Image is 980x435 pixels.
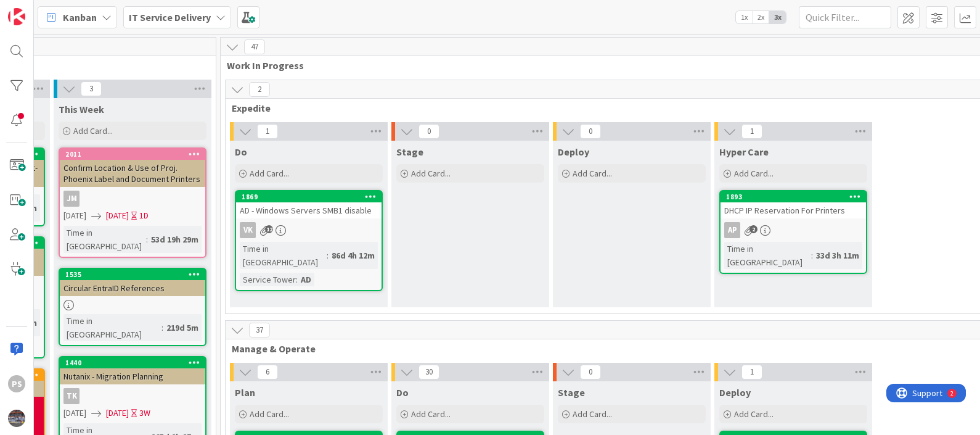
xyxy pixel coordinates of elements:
[60,191,205,207] div: JM
[244,39,265,54] span: 47
[236,202,382,218] div: AD - Windows Servers SMB1 disable
[419,124,439,139] span: 0
[148,233,202,246] div: 53d 19h 29m
[63,10,97,25] span: Kanban
[257,124,278,139] span: 1
[236,222,382,238] div: VK
[60,269,205,296] div: 1535Circular EntraID References
[81,81,102,96] span: 3
[60,149,205,187] div: 2011Confirm Location & Use of Proj. Phoenix Label and Document Printers
[411,408,451,420] span: Add Card...
[236,191,382,202] div: 1869
[64,5,67,15] div: 2
[298,273,314,286] div: AD
[249,82,270,97] span: 2
[63,191,80,207] div: JM
[734,408,774,420] span: Add Card...
[60,357,205,384] div: 1440Nutanix - Migration Planning
[558,386,585,399] span: Stage
[753,11,769,23] span: 2x
[724,222,740,238] div: AP
[250,408,289,420] span: Add Card...
[60,357,205,368] div: 1440
[734,168,774,179] span: Add Card...
[60,388,205,404] div: TK
[558,146,589,158] span: Deploy
[721,191,866,202] div: 1893
[726,193,866,201] div: 1893
[242,193,382,201] div: 1869
[8,375,25,392] div: PS
[240,222,256,238] div: VK
[721,191,866,218] div: 1893DHCP IP Reservation For Printers
[411,168,451,179] span: Add Card...
[721,222,866,238] div: AP
[146,233,148,246] span: :
[60,149,205,160] div: 2011
[724,242,811,269] div: Time in [GEOGRAPHIC_DATA]
[65,270,205,279] div: 1535
[163,321,202,334] div: 219d 5m
[73,125,113,136] span: Add Card...
[63,209,86,222] span: [DATE]
[63,407,86,420] span: [DATE]
[396,386,409,399] span: Do
[235,386,255,399] span: Plan
[396,146,423,158] span: Stage
[580,124,601,139] span: 0
[749,225,757,233] span: 2
[296,273,298,286] span: :
[139,407,150,420] div: 3W
[799,6,891,28] input: Quick Filter...
[129,11,211,23] b: IT Service Delivery
[719,146,769,158] span: Hyper Care
[65,358,205,367] div: 1440
[719,386,751,399] span: Deploy
[8,410,25,427] img: avatar
[811,249,813,262] span: :
[60,280,205,296] div: Circular EntraID References
[106,407,129,420] span: [DATE]
[161,321,163,334] span: :
[249,323,270,338] span: 37
[741,365,762,379] span: 1
[139,209,149,222] div: 1D
[580,365,601,379] span: 0
[60,368,205,384] div: Nutanix - Migration Planning
[59,103,104,115] span: This Week
[236,191,382,218] div: 1869AD - Windows Servers SMB1 disable
[63,314,161,341] div: Time in [GEOGRAPHIC_DATA]
[813,249,862,262] div: 33d 3h 11m
[265,225,273,233] span: 12
[60,160,205,187] div: Confirm Location & Use of Proj. Phoenix Label and Document Printers
[60,269,205,280] div: 1535
[769,11,786,23] span: 3x
[329,249,378,262] div: 86d 4h 12m
[8,8,25,25] img: Visit kanbanzone.com
[721,202,866,218] div: DHCP IP Reservation For Printers
[257,365,278,379] span: 6
[741,124,762,139] span: 1
[106,209,129,222] span: [DATE]
[573,168,612,179] span: Add Card...
[419,365,439,379] span: 30
[240,273,296,286] div: Service Tower
[65,150,205,159] div: 2011
[736,11,753,23] span: 1x
[63,388,80,404] div: TK
[327,249,329,262] span: :
[26,2,56,17] span: Support
[240,242,327,269] div: Time in [GEOGRAPHIC_DATA]
[235,146,247,158] span: Do
[63,226,146,253] div: Time in [GEOGRAPHIC_DATA]
[573,408,612,420] span: Add Card...
[250,168,289,179] span: Add Card...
